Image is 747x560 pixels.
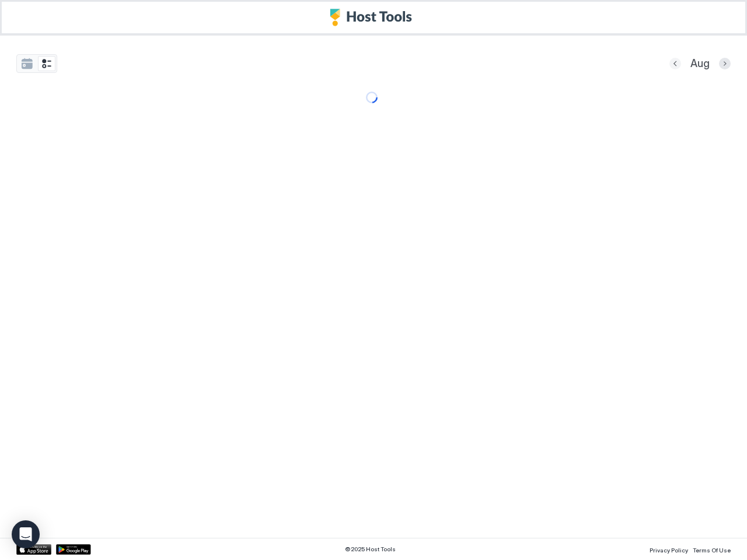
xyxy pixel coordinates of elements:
span: Aug [690,57,710,71]
button: Next month [719,58,731,69]
button: Previous month [669,58,681,69]
span: © 2025 Host Tools [345,545,396,553]
a: Terms Of Use [693,543,731,555]
a: Host Tools Logo [330,9,417,26]
div: loading [366,92,378,103]
div: Open Intercom Messenger [12,520,40,548]
a: Google Play Store [56,544,91,555]
a: App Store [16,544,51,555]
span: Terms Of Use [693,547,731,554]
span: Privacy Policy [650,547,688,554]
div: tab-group [16,54,57,73]
a: Privacy Policy [650,543,688,555]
